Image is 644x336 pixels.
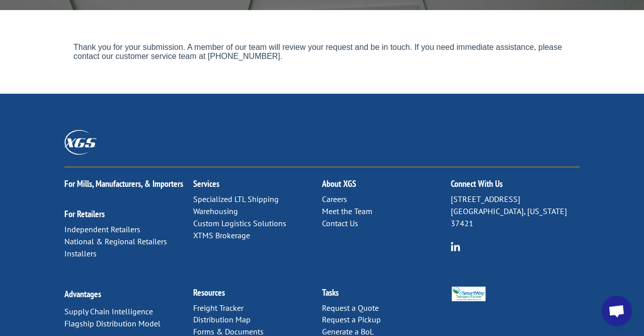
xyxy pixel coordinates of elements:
[322,303,379,313] a: Request a Quote
[64,248,97,258] a: Installers
[193,287,225,298] a: Resources
[64,208,105,220] a: For Retailers
[193,314,251,324] a: Distribution Map
[64,178,183,189] a: For Mills, Manufacturers, & Importers
[193,303,244,313] a: Freight Tracker
[193,218,286,228] a: Custom Logistics Solutions
[602,296,632,326] div: Open chat
[322,314,381,324] a: Request a Pickup
[193,206,238,216] a: Warehousing
[322,288,451,302] h2: Tasks
[193,194,279,204] a: Specialized LTL Shipping
[64,236,167,246] a: National & Regional Retailers
[64,288,101,300] a: Advantages
[322,194,347,204] a: Careers
[64,306,153,316] a: Supply Chain Intelligence
[451,193,580,229] p: [STREET_ADDRESS] [GEOGRAPHIC_DATA], [US_STATE] 37421
[451,287,487,301] img: Smartway_Logo
[193,178,219,189] a: Services
[193,230,250,240] a: XTMS Brokerage
[451,179,580,193] h2: Connect With Us
[64,224,140,234] a: Independent Retailers
[322,206,372,216] a: Meet the Team
[64,130,97,155] img: XGS_Logos_ALL_2024_All_White
[322,218,358,228] a: Contact Us
[64,318,160,328] a: Flagship Distribution Model
[451,242,460,251] img: group-6
[73,43,580,61] iframe: Form 0
[322,178,356,189] a: About XGS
